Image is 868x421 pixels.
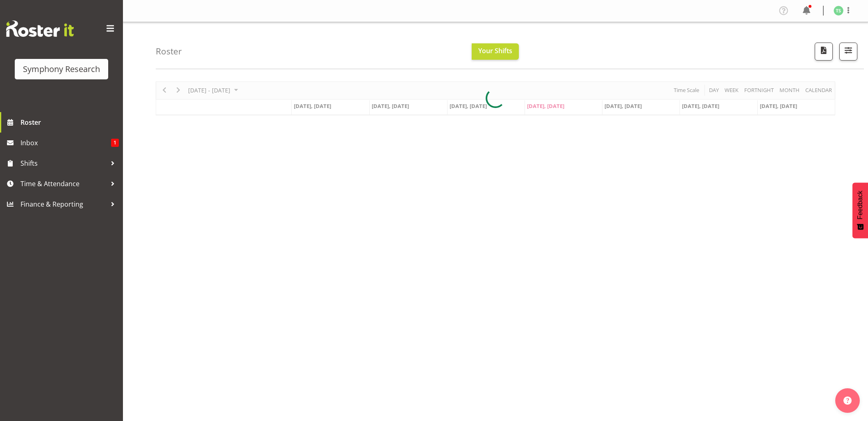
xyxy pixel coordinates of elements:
span: Finance & Reporting [20,198,107,210]
span: Time & Attendance [20,178,107,190]
span: Your Shifts [478,46,512,55]
button: Filter Shifts [839,43,857,61]
span: Shifts [20,157,107,169]
img: Rosterit website logo [6,20,74,37]
div: Symphony Research [23,63,100,75]
span: 1 [111,139,119,147]
button: Feedback - Show survey [852,182,868,238]
img: help-xxl-2.png [843,396,852,405]
img: tanya-stebbing1954.jpg [834,6,843,16]
button: Download a PDF of the roster according to the set date range. [815,43,833,61]
span: Roster [20,116,119,128]
h4: Roster [156,47,182,56]
button: Your Shifts [472,43,519,60]
span: Feedback [857,191,864,219]
span: Inbox [20,137,111,149]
